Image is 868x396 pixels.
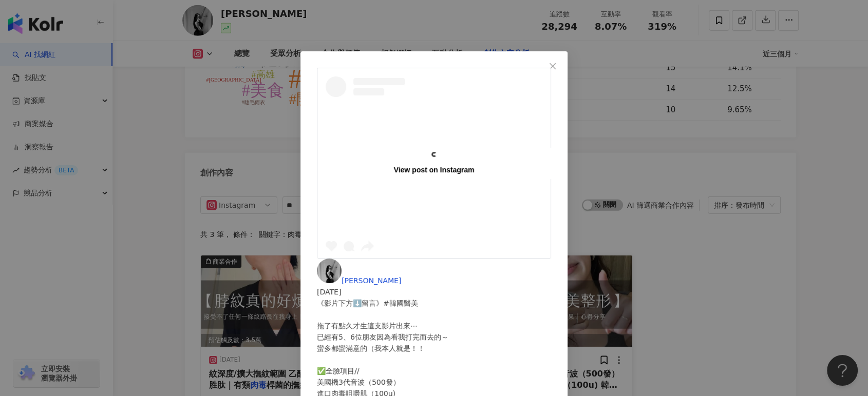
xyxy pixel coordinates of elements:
div: [DATE] [317,286,551,298]
img: KOL Avatar [317,259,342,283]
a: View post on Instagram [317,68,551,258]
div: View post on Instagram [394,165,475,174]
span: [PERSON_NAME] [342,276,401,285]
button: Close [542,56,563,76]
a: KOL Avatar[PERSON_NAME] [317,276,401,285]
span: close [549,62,557,70]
